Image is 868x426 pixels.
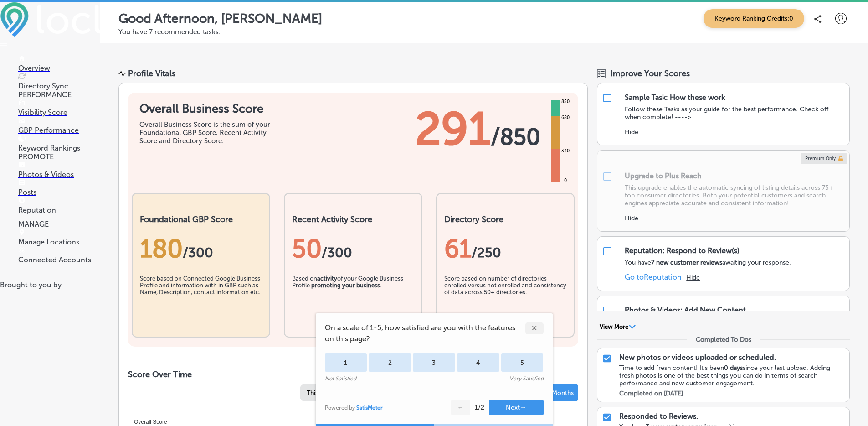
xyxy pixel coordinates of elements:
div: Sample Task: How these work [625,93,725,102]
strong: 0 days [724,364,743,372]
a: Visibility Score [18,99,100,117]
p: MANAGE [18,220,100,229]
div: 1 / 2 [475,404,484,411]
button: Next→ [489,400,544,415]
div: Reputation: Respond to Review(s) [625,246,740,255]
h2: Directory Score [444,214,566,224]
button: Hide [625,214,638,222]
p: Overview [18,64,100,73]
label: Completed on [DATE] [619,390,683,397]
div: 0 [562,177,569,184]
p: Reputation [18,206,100,214]
p: You have 7 recommended tasks. [118,28,850,36]
p: Connected Accounts [18,255,100,264]
a: Reputation [18,197,100,214]
div: 850 [560,98,571,105]
span: This Month [307,389,339,397]
strong: 7 new customer reviews [651,259,722,266]
div: 4 [457,353,499,372]
a: Go toReputation [625,273,682,281]
div: Score based on Connected Google Business Profile and information with in GBP such as Name, Descri... [140,275,262,321]
a: Overview [18,55,100,73]
p: PROMOTE [18,152,100,161]
div: Photos & Videos: Add New Content [625,306,746,314]
h2: Score Over Time [128,369,578,379]
p: GBP Performance [18,126,100,135]
span: / 850 [491,123,540,151]
p: PERFORMANCE [18,90,100,99]
b: promoting your business [311,282,380,289]
div: 1 [325,353,367,372]
div: 61 [444,234,566,264]
div: 340 [560,147,571,155]
p: Visibility Score [18,108,100,117]
a: Keyword Rankings [18,135,100,152]
div: Not Satisfied [325,375,356,382]
a: Posts [18,179,100,197]
div: 680 [560,114,571,121]
span: Improve Your Scores [611,68,690,78]
button: View More [597,323,638,331]
div: Based on of your Google Business Profile . [292,275,414,321]
h2: Recent Activity Score [292,214,414,224]
button: Hide [625,128,638,136]
div: Score based on number of directories enrolled versus not enrolled and consistency of data across ... [444,275,566,321]
span: 291 [415,102,491,156]
div: Profile Vitals [128,68,175,78]
a: Directory Sync [18,73,100,90]
button: ← [451,400,470,415]
button: Hide [686,274,700,281]
p: Manage Locations [18,238,100,246]
p: Responded to Reviews. [619,412,698,421]
div: Completed To Dos [696,336,751,343]
p: Photos & Videos [18,170,100,179]
p: Good Afternoon, [PERSON_NAME] [118,11,322,26]
h1: Overall Business Score [139,102,276,116]
p: You have awaiting your response. [625,259,791,266]
b: activity [317,275,337,282]
div: 2 [369,353,411,372]
p: New photos or videos uploaded or scheduled. [619,353,776,362]
span: Overall Score [127,419,167,425]
div: Powered by [325,405,383,411]
span: On a scale of 1-5, how satisfied are you with the features on this page? [325,322,525,344]
div: 5 [501,353,544,372]
div: 50 [292,234,414,264]
h2: Foundational GBP Score [140,214,262,224]
p: Keyword Rankings [18,144,100,152]
p: Directory Sync [18,82,100,90]
div: Very Satisfied [509,375,544,382]
a: Manage Locations [18,229,100,246]
p: Posts [18,188,100,197]
div: 180 [140,234,262,264]
div: Overall Business Score is the sum of your Foundational GBP Score, Recent Activity Score and Direc... [139,120,276,145]
a: SatisMeter [356,405,383,411]
div: ✕ [525,322,544,334]
a: Photos & Videos [18,161,100,179]
span: /300 [322,244,352,261]
span: / 300 [183,244,213,261]
div: Time to add fresh content! It's been since your last upload. Adding fresh photos is one of the be... [619,364,845,387]
div: 3 [413,353,455,372]
p: Follow these Tasks as your guide for the best performance. Check off when complete! ----> [625,105,845,121]
a: GBP Performance [18,117,100,135]
span: /250 [472,244,501,261]
span: Keyword Ranking Credits: 0 [704,9,804,28]
a: Connected Accounts [18,247,100,264]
